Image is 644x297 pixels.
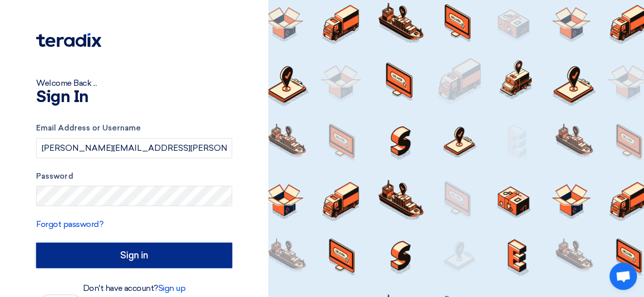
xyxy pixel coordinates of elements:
[36,33,101,47] img: Teradix logo
[36,138,232,158] input: Enter your business email or username
[609,262,637,290] div: Open chat
[36,243,232,268] input: Sign in
[36,122,232,134] label: Email Address or Username
[36,219,103,229] a: Forgot password?
[36,77,232,89] div: Welcome Back ...
[36,89,232,106] h1: Sign In
[36,282,232,294] div: Don't have account?
[158,283,186,293] a: Sign up
[36,171,232,182] label: Password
